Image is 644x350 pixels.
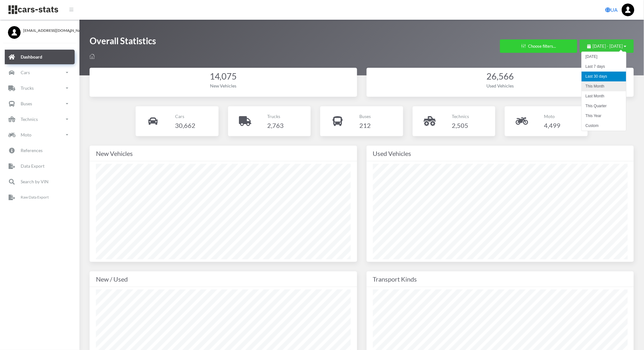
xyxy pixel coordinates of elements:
[267,120,284,130] h4: 2,763
[5,96,75,111] a: Buses
[544,112,561,120] p: Moto
[21,84,34,92] p: Trucks
[90,35,156,50] h1: Overall Statistics
[5,81,75,95] a: Trucks
[8,26,71,33] a: [EMAIL_ADDRESS][DOMAIN_NAME]
[5,174,75,189] a: Search by VIN
[582,121,626,131] li: Custom
[360,112,371,120] p: Buses
[452,112,469,120] p: Technics
[452,120,469,130] h4: 2,505
[21,100,32,108] p: Buses
[5,159,75,173] a: Data Export
[582,111,626,121] li: This Year
[21,162,44,170] p: Data Export
[5,50,75,64] a: Dashboard
[582,101,626,111] li: This Quarter
[593,44,623,49] span: [DATE] - [DATE]
[544,120,561,130] h4: 4,499
[21,68,30,76] p: Cars
[5,65,75,80] a: Cars
[96,148,351,158] div: New Vehicles
[582,91,626,101] li: Last Month
[5,143,75,158] a: References
[96,70,351,83] div: 14,075
[5,112,75,127] a: Technics
[500,39,577,53] button: Choose filters...
[175,112,195,120] p: Cars
[96,274,351,284] div: New / Used
[373,70,628,83] div: 26,566
[5,190,75,205] a: Raw Data Export
[582,52,626,62] li: [DATE]
[21,194,49,201] p: Raw Data Export
[5,128,75,142] a: Moto
[582,72,626,81] li: Last 30 days
[373,148,628,158] div: Used Vehicles
[267,112,284,120] p: Trucks
[21,131,31,139] p: Moto
[373,82,628,89] div: Used Vehicles
[23,28,71,33] span: [EMAIL_ADDRESS][DOMAIN_NAME]
[96,82,351,89] div: New Vehicles
[603,3,620,16] a: UA
[580,39,634,53] button: [DATE] - [DATE]
[21,146,43,154] p: References
[8,5,59,15] img: navbar brand
[360,120,371,130] h4: 212
[373,274,628,284] div: Transport Kinds
[582,62,626,72] li: Last 7 days
[582,81,626,91] li: This Month
[21,178,49,185] p: Search by VIN
[21,53,42,61] p: Dashboard
[21,115,38,123] p: Technics
[175,120,195,130] h4: 30,662
[622,3,634,16] img: ...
